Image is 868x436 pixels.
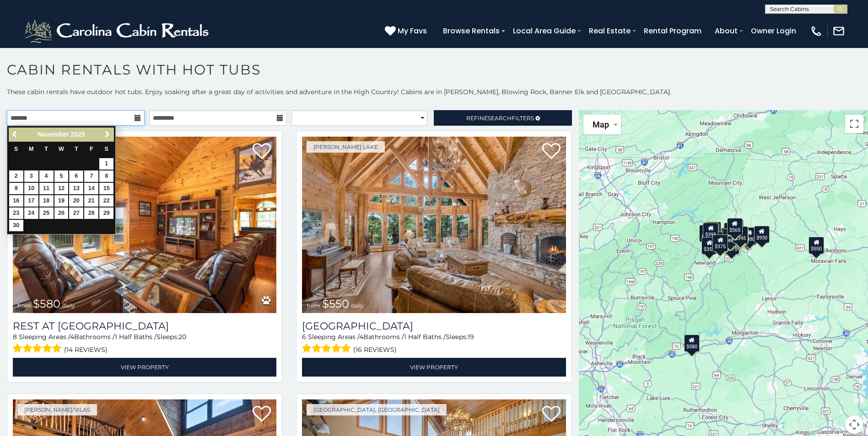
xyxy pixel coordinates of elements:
a: [GEOGRAPHIC_DATA], [GEOGRAPHIC_DATA] [307,404,447,415]
span: 6 [302,333,306,341]
a: 24 [24,207,38,219]
span: daily [62,302,75,309]
div: $675 [733,227,749,245]
span: 8 [13,333,17,341]
span: 19 [468,333,474,341]
span: (14 reviews) [64,344,108,356]
a: 22 [99,195,113,207]
a: 27 [69,207,83,219]
a: 16 [9,195,23,207]
img: mail-regular-white.png [832,25,845,37]
div: $230 [706,222,721,239]
button: Change map style [583,115,621,134]
a: 23 [9,207,23,219]
a: 17 [24,195,38,207]
a: Owner Login [746,23,801,39]
a: 19 [54,195,69,207]
a: Previous [10,129,21,140]
img: Lake Haven Lodge [302,137,566,313]
div: $485 [722,229,738,246]
span: from [307,302,320,309]
a: Add to favorites [253,142,271,161]
a: Add to favorites [253,405,271,424]
span: (16 reviews) [353,344,397,356]
div: Sleeping Areas / Bathrooms / Sleeps: [13,332,276,356]
span: 4 [70,333,74,341]
span: Friday [90,146,93,152]
a: 2 [9,170,23,182]
a: 5 [54,170,69,182]
div: $650 [699,225,715,242]
img: phone-regular-white.png [810,25,823,37]
img: White-1-2.png [23,17,213,45]
a: Browse Rentals [438,23,504,39]
a: View Property [302,358,566,377]
span: Monday [29,146,34,152]
a: 6 [69,170,83,182]
span: Sunday [14,146,18,152]
a: 25 [39,207,54,219]
img: Rest at Mountain Crest [13,137,276,313]
a: 11 [39,183,54,194]
a: 20 [69,195,83,207]
span: Next [104,131,111,138]
a: Rest at [GEOGRAPHIC_DATA] [13,320,276,332]
a: 10 [24,183,38,194]
button: Toggle fullscreen view [845,115,863,133]
a: About [710,23,742,39]
span: Thursday [75,146,78,152]
span: Search [488,115,512,122]
a: 1 [99,158,113,170]
div: $395 [703,223,718,240]
a: 7 [84,170,98,182]
a: 26 [54,207,69,219]
a: View Property [13,358,276,377]
span: My Favs [398,25,427,37]
a: 15 [99,183,113,194]
a: 29 [99,207,113,219]
a: 14 [84,183,98,194]
a: [GEOGRAPHIC_DATA] [302,320,566,332]
span: 4 [359,333,363,341]
div: $355 [701,237,717,255]
a: 18 [39,195,54,207]
a: 28 [84,207,98,219]
span: 20 [178,333,186,341]
a: 21 [84,195,98,207]
a: 4 [39,170,54,182]
button: Map camera controls [845,415,863,434]
div: $375 [712,234,728,252]
a: Rest at Mountain Crest from $580 daily [13,137,276,313]
span: Previous [11,131,19,138]
span: Refine Filters [466,115,534,122]
a: [PERSON_NAME] Lake [307,141,385,153]
span: Map [593,120,609,129]
span: $550 [322,297,349,310]
span: daily [351,302,364,309]
div: $550 [809,237,824,254]
a: Local Area Guide [508,23,580,39]
div: $930 [754,226,769,243]
span: from [17,302,31,309]
a: Lake Haven Lodge from $550 daily [302,137,566,313]
a: Add to favorites [542,405,561,424]
h3: Rest at Mountain Crest [13,320,276,332]
span: Tuesday [44,146,48,152]
div: Sleeping Areas / Bathrooms / Sleeps: [302,332,566,356]
span: 1 Half Baths / [404,333,446,341]
a: 9 [9,183,23,194]
a: 8 [99,170,113,182]
span: $580 [33,297,60,310]
span: Wednesday [59,146,64,152]
a: Real Estate [584,23,635,39]
a: 30 [9,220,23,231]
div: $565 [727,218,742,235]
h3: Lake Haven Lodge [302,320,566,332]
a: RefineSearchFilters [434,110,571,126]
a: Add to favorites [542,142,561,161]
span: 1 Half Baths / [115,333,156,341]
a: 3 [24,170,38,182]
div: $580 [684,335,700,352]
a: My Favs [385,25,429,37]
div: $395 [733,226,748,244]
